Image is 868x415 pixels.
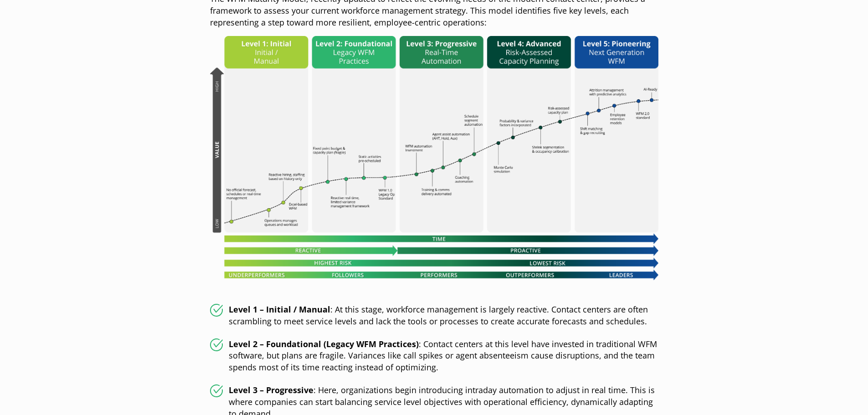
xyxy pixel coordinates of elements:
strong: Level 2 – Foundational (Legacy WFM Practices) [229,338,419,349]
li: : At this stage, workforce management is largely reactive. Contact centers are often scrambling t... [210,304,658,328]
li: : Contact centers at this level have invested in traditional WFM software, but plans are fragile.... [210,338,658,374]
strong: Level 3 – Progressive [229,384,313,395]
strong: Level 1 – Initial / Manual [229,304,330,315]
